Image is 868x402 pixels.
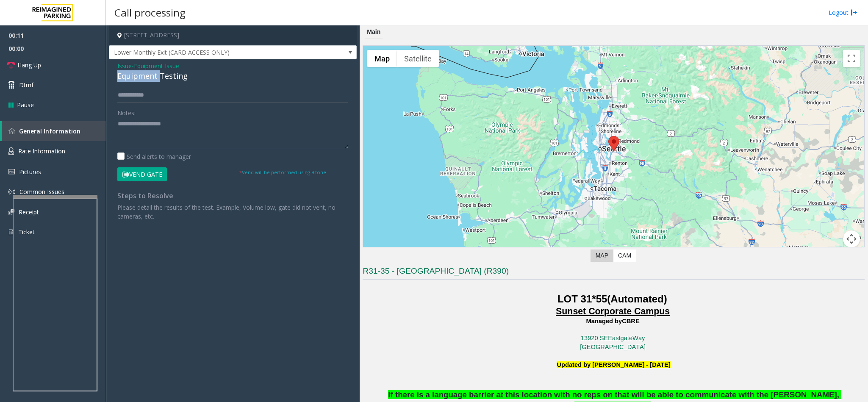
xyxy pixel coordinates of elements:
[117,203,348,221] div: Please detail the results of the test. Example, Volume low, gate did not vent, no cameras, etc.
[580,344,646,350] a: [GEOGRAPHIC_DATA]
[110,2,190,23] h3: Call processing
[8,128,15,134] img: 'icon'
[239,169,326,175] small: Vend will be performed using 9 tone
[19,168,41,176] span: Pictures
[117,105,136,117] label: Notes:
[117,70,348,82] div: Equipment Testing
[117,61,132,70] span: Issue
[17,100,34,109] span: Pause
[843,50,860,67] button: Toggle fullscreen view
[109,46,307,59] span: Lower Monthly Exit (CARD ACCESS ONLY)
[557,293,607,305] span: LOT 31*55
[829,8,857,17] a: Logout
[117,152,191,161] label: Send alerts to manager
[117,192,348,200] h4: Steps to Resolve
[632,335,645,341] a: Way
[556,306,670,316] span: Sunset Corporate Campus
[8,189,15,195] img: 'icon'
[591,250,613,262] label: Map
[397,50,439,67] button: Show satellite imagery
[363,266,865,280] h3: R31-35 - [GEOGRAPHIC_DATA] (R390)
[17,61,41,69] span: Hang Up
[8,209,14,215] img: 'icon'
[607,293,667,305] span: (Automated)
[365,247,393,258] a: Open this area in Google Maps (opens a new window)
[8,147,14,155] img: 'icon'
[2,121,106,141] a: General Information
[843,230,860,247] button: Map camera controls
[622,318,640,324] span: CBRE
[608,136,619,152] div: 13920 Southeast Eastgate Way, Bellevue, WA
[365,247,393,258] img: Google
[109,25,357,45] h4: [STREET_ADDRESS]
[132,62,179,70] span: -
[8,228,14,236] img: 'icon'
[608,335,632,341] a: Eastgate
[134,61,179,70] span: Equipment Issue
[586,318,622,324] span: Managed by
[19,127,80,135] span: General Information
[8,169,15,175] img: 'icon'
[365,25,383,39] div: Main
[581,335,608,341] a: 13920 SE
[117,167,167,182] button: Vend Gate
[18,147,65,155] span: Rate Information
[19,188,64,196] span: Common Issues
[557,361,670,368] b: Updated by [PERSON_NAME] - [DATE]
[367,50,397,67] button: Show street map
[851,8,857,17] img: logout
[19,80,33,89] span: Dtmf
[613,250,636,262] label: CAM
